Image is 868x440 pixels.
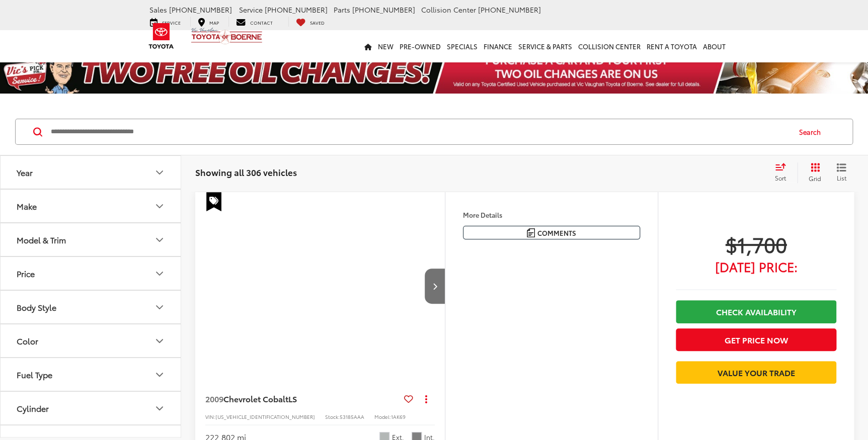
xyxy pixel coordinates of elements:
[153,268,166,280] div: Price
[17,302,56,312] div: Body Style
[352,5,415,15] span: [PHONE_NUMBER]
[17,336,38,345] div: Color
[223,393,288,404] span: Chevrolet Cobalt
[391,413,406,420] span: 1AK69
[265,5,328,15] span: [PHONE_NUMBER]
[17,167,33,177] div: Year
[169,5,232,15] span: [PHONE_NUMBER]
[676,261,836,272] span: [DATE] Price:
[325,413,340,420] span: Stock:
[142,17,188,27] a: Service
[310,19,325,26] span: Saved
[17,370,52,379] div: Fuel Type
[478,5,541,15] span: [PHONE_NUMBER]
[153,301,166,313] div: Body Style
[515,30,575,62] a: Service & Parts: Opens in a new tab
[340,413,364,420] span: 53185AAA
[153,166,166,179] div: Year
[770,162,797,183] button: Select sort value
[50,120,790,144] input: Search by Make, Model, or Keyword
[153,335,166,347] div: Color
[644,30,700,62] a: Rent a Toyota
[374,413,391,420] span: Model:
[205,393,223,404] span: 2009
[17,201,37,211] div: Make
[463,211,640,218] h4: More Details
[537,228,576,238] span: Comments
[676,361,836,384] a: Value Your Trade
[195,166,297,178] span: Showing all 306 vehicles
[1,324,182,357] button: ColorColor
[397,30,444,62] a: Pre-Owned
[205,413,215,420] span: VIN:
[444,30,481,62] a: Specials
[288,393,297,404] span: LS
[191,27,263,45] img: Vic Vaughan Toyota of Boerne
[1,358,182,391] button: Fuel TypeFuel Type
[790,119,835,144] button: Search
[153,200,166,212] div: Make
[775,173,786,182] span: Sort
[425,269,445,304] button: Next image
[676,300,836,323] a: Check Availability
[153,402,166,414] div: Cylinder
[334,5,350,15] span: Parts
[142,20,180,52] img: Toyota
[228,17,280,27] a: Contact
[149,5,167,15] span: Sales
[288,17,332,27] a: My Saved Vehicles
[239,5,263,15] span: Service
[1,257,182,290] button: PricePrice
[215,413,315,420] span: [US_VEHICLE_IDENTIFICATION_NUMBER]
[17,403,49,413] div: Cylinder
[481,30,515,62] a: Finance
[527,228,535,237] img: Comments
[1,392,182,424] button: CylinderCylinder
[361,30,375,62] a: Home
[17,235,66,244] div: Model & Trim
[153,234,166,246] div: Model & Trim
[1,190,182,222] button: MakeMake
[676,231,836,256] span: $1,700
[829,162,854,183] button: List View
[463,226,640,239] button: Comments
[700,30,729,62] a: About
[797,162,829,183] button: Grid View
[809,174,821,183] span: Grid
[375,30,397,62] a: New
[190,17,226,27] a: Map
[676,328,836,351] button: Get Price Now
[836,173,846,182] span: List
[205,393,400,404] a: 2009Chevrolet CobaltLS
[153,369,166,381] div: Fuel Type
[421,5,476,15] span: Collision Center
[575,30,644,62] a: Collision Center
[417,390,435,407] button: Actions
[1,223,182,256] button: Model & TrimModel & Trim
[17,269,35,278] div: Price
[425,395,427,403] span: dropdown dots
[1,156,182,189] button: YearYear
[206,192,221,211] span: Special
[1,291,182,323] button: Body StyleBody Style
